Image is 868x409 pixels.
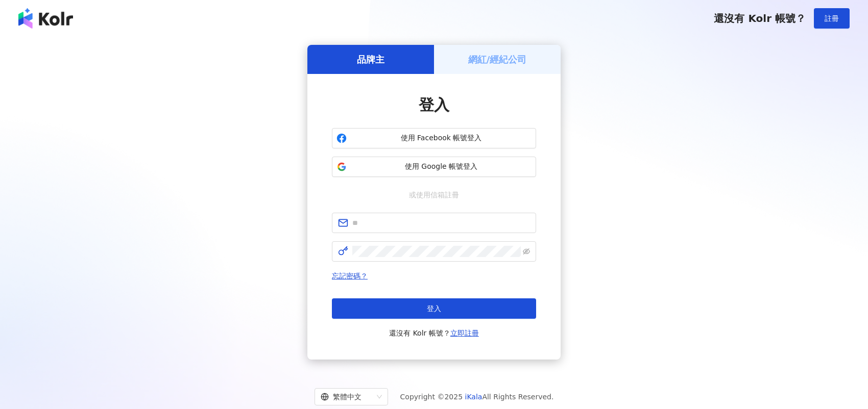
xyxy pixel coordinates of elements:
[332,298,536,319] button: 登入
[714,12,806,24] span: 還沒有 Kolr 帳號？
[321,389,373,405] div: 繁體中文
[351,133,532,143] span: 使用 Facebook 帳號登入
[400,391,554,403] span: Copyright © 2025 All Rights Reserved.
[419,96,449,114] span: 登入
[351,162,532,172] span: 使用 Google 帳號登入
[332,157,536,177] button: 使用 Google 帳號登入
[468,53,527,66] h5: 網紅/經紀公司
[825,14,839,22] span: 註冊
[18,8,73,29] img: logo
[357,53,384,66] h5: 品牌主
[465,393,483,401] a: iKala
[402,189,466,200] span: 或使用信箱註冊
[389,327,479,339] span: 還沒有 Kolr 帳號？
[332,128,536,148] button: 使用 Facebook 帳號登入
[814,8,850,29] button: 註冊
[332,272,368,280] a: 忘記密碼？
[427,304,441,313] span: 登入
[450,329,479,337] a: 立即註冊
[523,248,530,255] span: eye-invisible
